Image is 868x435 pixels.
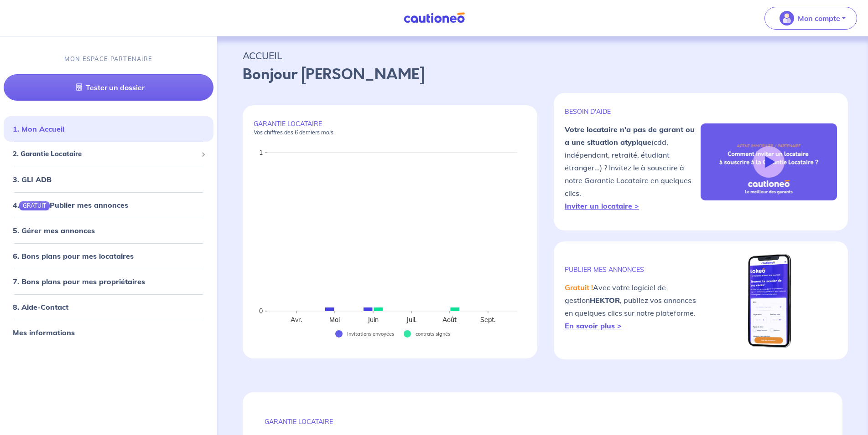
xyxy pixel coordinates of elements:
div: 2. Garantie Locataire [4,145,213,163]
strong: Votre locataire n'a pas de garant ou a une situation atypique [565,125,695,147]
a: 1. Mon Accueil [13,124,64,133]
text: 0 [259,307,263,315]
p: MON ESPACE PARTENAIRE [64,55,152,63]
em: Vos chiffres des 6 derniers mois [254,129,333,136]
text: 1 [259,148,263,157]
p: (cdd, indépendant, retraité, étudiant étranger...) ? Invitez le à souscrire à notre Garantie Loca... [565,123,701,212]
text: Avr. [291,316,302,324]
img: mobile-lokeo.png [745,252,793,348]
strong: HEKTOR [590,296,620,305]
p: Mon compte [798,13,840,24]
a: Mes informations [13,328,75,337]
img: illu_account_valid_menu.svg [780,11,794,26]
p: Avec votre logiciel de gestion , publiez vos annonces en quelques clics sur notre plateforme. [565,281,701,332]
div: 5. Gérer mes annonces [4,221,213,239]
text: Mai [329,316,340,324]
div: 7. Bons plans pour mes propriétaires [4,272,213,290]
em: Gratuit ! [565,283,593,292]
a: 5. Gérer mes annonces [13,225,95,235]
img: Cautioneo [400,12,468,24]
a: Inviter un locataire > [565,201,639,210]
p: GARANTIE LOCATAIRE [265,418,821,426]
div: 8. Aide-Contact [4,297,213,316]
a: En savoir plus > [565,321,622,330]
p: BESOIN D'AIDE [565,107,701,116]
a: 3. GLI ADB [13,174,52,184]
p: GARANTIE LOCATAIRE [254,120,526,136]
div: 1. Mon Accueil [4,120,213,138]
div: 3. GLI ADB [4,170,213,188]
a: 8. Aide-Contact [13,302,68,311]
button: illu_account_valid_menu.svgMon compte [764,7,857,30]
a: Tester un dossier [4,74,213,101]
img: video-gli-new-none.jpg [701,123,837,200]
a: 6. Bons plans pour mes locataires [13,251,134,260]
p: publier mes annonces [565,266,701,274]
div: Mes informations [4,323,213,341]
a: 7. Bons plans pour mes propriétaires [13,276,145,286]
text: Sept. [480,316,495,324]
text: Août [442,316,457,324]
text: Juin [367,316,379,324]
p: Bonjour [PERSON_NAME] [243,64,842,86]
a: 4.GRATUITPublier mes annonces [13,200,128,209]
span: 2. Garantie Locataire [13,149,198,159]
div: 4.GRATUITPublier mes annonces [4,195,213,214]
div: 6. Bons plans pour mes locataires [4,246,213,265]
text: Juil. [406,316,416,324]
p: ACCUEIL [243,47,842,64]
